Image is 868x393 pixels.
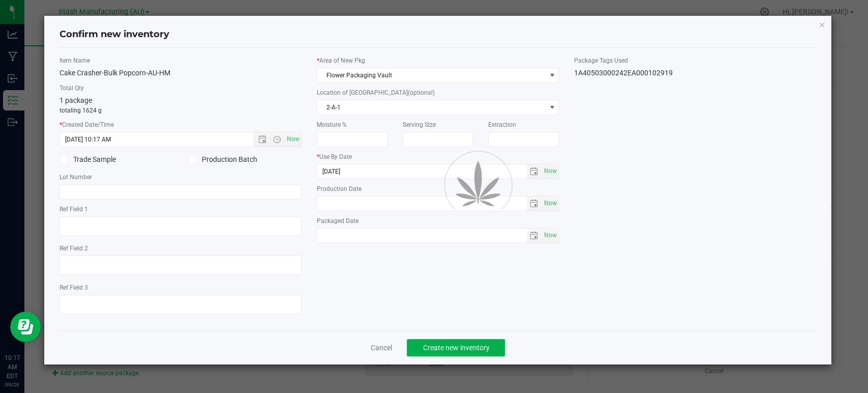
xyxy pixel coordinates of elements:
[542,164,558,179] span: select
[317,56,559,65] label: Area of New Pkg
[403,120,473,129] label: Serving Size
[542,196,559,211] span: Set Current date
[488,120,559,129] label: Extraction
[317,68,546,82] span: Flower Packaging Vault
[542,196,558,211] span: select
[59,96,92,104] span: 1 package
[574,68,816,78] div: 1A40503000242EA000102919
[285,132,302,147] span: Set Current date
[59,106,302,115] p: totaling 1624 g
[10,312,41,342] iframe: Resource center
[254,135,271,144] span: Open the date view
[542,228,559,243] span: Set Current date
[317,216,559,226] label: Packaged Date
[317,88,559,97] label: Location of [GEOGRAPHIC_DATA]
[527,196,542,211] span: select
[542,229,558,243] span: select
[527,164,542,179] span: select
[317,152,559,161] label: Use By Date
[59,28,169,41] h4: Confirm new inventory
[59,283,302,292] label: Ref Field 3
[317,120,387,129] label: Moisture %
[188,154,302,165] label: Production Batch
[542,164,559,179] span: Set Current date
[527,229,542,243] span: select
[59,173,302,182] label: Lot Number
[268,135,286,144] span: Open the time view
[59,205,302,214] label: Ref Field 1
[574,56,816,65] label: Package Tags Used
[59,56,302,65] label: Item Name
[59,120,302,129] label: Created Date/Time
[370,343,392,353] a: Cancel
[423,344,489,352] span: Create new inventory
[407,339,505,356] button: Create new inventory
[317,184,559,193] label: Production Date
[408,89,435,96] span: (optional)
[59,154,173,165] label: Trade Sample
[317,100,546,115] span: 2-A-1
[59,68,302,78] div: Cake Crasher-Bulk Popcorn-AU-HM
[59,244,302,253] label: Ref Field 2
[59,83,302,93] label: Total Qty
[546,100,558,115] span: select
